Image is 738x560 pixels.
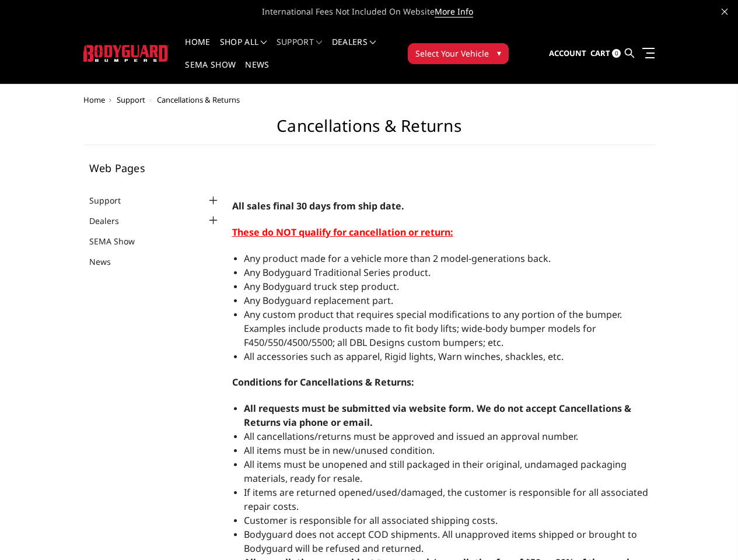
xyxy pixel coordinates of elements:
a: Cart 0 [590,38,621,69]
span: Any Bodyguard truck step product. [244,280,399,293]
strong: All requests must be submitted via website form. We do not accept Cancellations & Returns via pho... [244,402,631,429]
a: SEMA Show [185,61,236,83]
span: 0 [612,49,621,58]
a: shop all [220,38,267,61]
h5: Web Pages [89,163,221,173]
span: If items are returned opened/used/damaged, the customer is responsible for all associated repair ... [244,486,648,513]
a: Dealers [332,38,376,61]
a: News [89,256,125,268]
span: Any Bodyguard Traditional Series product. [244,266,431,279]
span: All cancellations/returns must be approved and issued an approval number. [244,430,578,443]
span: Cart [590,48,610,58]
span: Account [549,48,586,58]
a: SEMA Show [89,235,149,247]
a: Account [549,38,586,69]
a: Home [83,94,105,105]
span: Any product made for a vehicle more than 2 model-generations back. [244,252,551,265]
span: Bodyguard does not accept COD shipments. All unapproved items shipped or brought to Bodyguard wil... [244,528,637,555]
button: Select Your Vehicle [408,43,509,64]
h1: Cancellations & Returns [83,116,655,145]
span: Any Bodyguard replacement part. [244,294,393,307]
span: ▾ [497,47,501,59]
a: News [245,61,269,83]
a: Support [277,38,323,61]
span: Any custom product that requires special modifications to any portion of the bumper. Examples inc... [244,308,622,349]
img: BODYGUARD BUMPERS [83,45,169,62]
span: All accessories such as apparel, Rigid lights, Warn winches, shackles, etc. [244,350,564,363]
span: All items must be in new/unused condition. [244,444,435,457]
span: All items must be unopened and still packaged in their original, undamaged packaging materials, r... [244,458,627,485]
a: Support [117,94,145,105]
span: These do NOT qualify for cancellation or return: [232,226,453,239]
a: Dealers [89,215,134,227]
strong: Conditions for Cancellations & Returns: [232,376,414,388]
a: Home [185,38,210,61]
span: Customer is responsible for all associated shipping costs. [244,514,498,527]
a: More Info [435,6,473,17]
span: Select Your Vehicle [415,47,489,60]
span: All sales final 30 days from ship date. [232,199,404,212]
span: Cancellations & Returns [157,94,240,105]
a: Support [89,194,135,206]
